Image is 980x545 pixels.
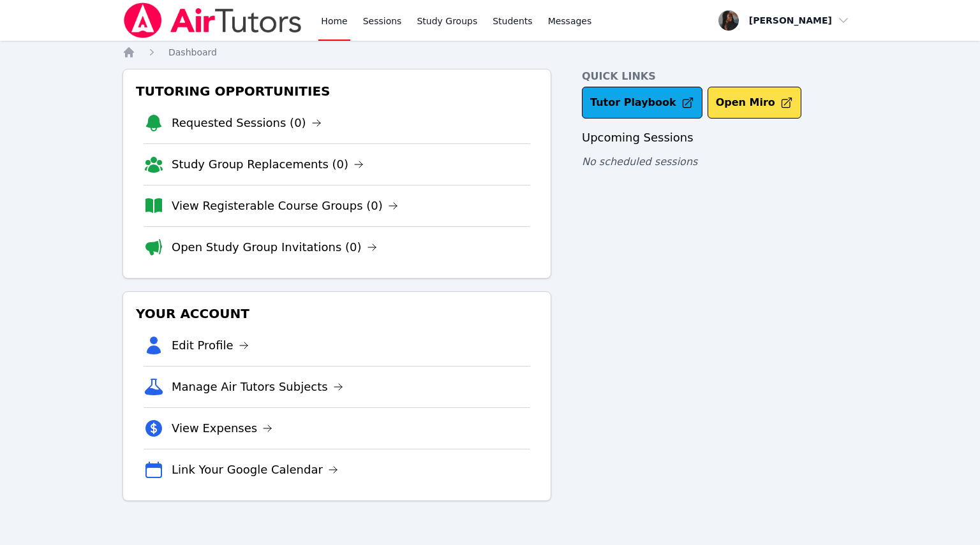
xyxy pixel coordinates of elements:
[172,419,272,437] a: View Expenses
[172,337,249,354] a: Edit Profile
[172,114,322,132] a: Requested Sessions (0)
[582,129,857,147] h3: Upcoming Sessions
[548,15,592,27] span: Messages
[172,378,343,396] a: Manage Air Tutors Subjects
[172,197,398,215] a: View Registerable Course Groups (0)
[582,156,697,168] span: No scheduled sessions
[172,461,338,479] a: Link Your Google Calendar
[133,302,540,325] h3: Your Account
[168,46,217,59] a: Dashboard
[172,238,377,256] a: Open Study Group Invitations (0)
[708,87,801,119] button: Open Miro
[168,47,217,57] span: Dashboard
[122,3,303,38] img: Air Tutors
[582,87,702,119] a: Tutor Playbook
[582,69,857,84] h4: Quick Links
[133,80,540,103] h3: Tutoring Opportunities
[122,46,857,59] nav: Breadcrumb
[172,156,364,173] a: Study Group Replacements (0)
